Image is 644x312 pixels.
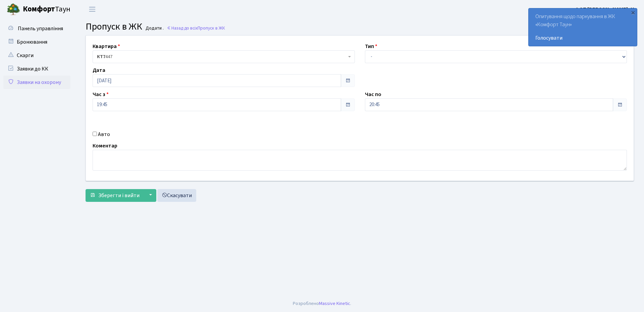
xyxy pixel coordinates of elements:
span: Зберегти і вийти [98,192,140,199]
button: Зберегти і вийти [86,189,144,202]
span: <b>КТ7</b>&nbsp;&nbsp;&nbsp;447 [93,50,355,63]
small: Додати . [144,26,164,31]
b: ФОП [PERSON_NAME]. Н. [575,6,636,13]
div: × [630,9,636,16]
a: Заявки на охорону [3,76,70,89]
a: Панель управління [3,22,70,35]
a: Бронювання [3,35,70,49]
a: Massive Kinetic [319,300,350,307]
a: Заявки до КК [3,62,70,76]
label: Коментар [93,142,117,150]
span: Таун [23,4,70,15]
b: КТ7 [97,53,105,60]
label: Тип [365,42,377,50]
span: Пропуск в ЖК [198,25,225,31]
a: Скарги [3,49,70,62]
span: Пропуск в ЖК [86,20,142,33]
a: Голосувати [535,34,630,42]
label: Дата [93,66,105,74]
b: Комфорт [23,4,55,14]
label: Час з [93,90,109,98]
label: Квартира [93,42,120,50]
img: logo.png [7,3,20,16]
a: Назад до всіхПропуск в ЖК [167,25,225,31]
a: Скасувати [157,189,196,202]
label: Час по [365,90,381,98]
span: <b>КТ7</b>&nbsp;&nbsp;&nbsp;447 [97,53,346,60]
div: Опитування щодо паркування в ЖК «Комфорт Таун» [529,8,637,46]
label: Авто [98,130,110,138]
span: Панель управління [18,25,63,32]
div: Розроблено . [293,300,351,307]
button: Переключити навігацію [84,4,101,15]
a: ФОП [PERSON_NAME]. Н. [575,5,636,13]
